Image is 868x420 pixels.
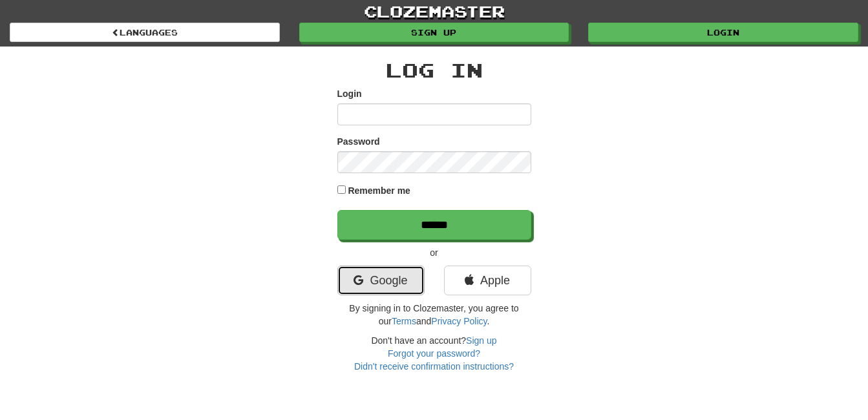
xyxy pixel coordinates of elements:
[337,246,531,259] p: or
[337,266,425,295] a: Google
[348,184,410,197] label: Remember me
[466,335,496,346] a: Sign up
[392,316,416,326] a: Terms
[10,23,280,42] a: Languages
[431,316,487,326] a: Privacy Policy
[354,361,514,372] a: Didn't receive confirmation instructions?
[337,135,380,148] label: Password
[588,23,858,42] a: Login
[388,348,480,359] a: Forgot your password?
[337,59,531,81] h2: Log In
[337,87,362,100] label: Login
[444,266,531,295] a: Apple
[337,334,531,373] div: Don't have an account?
[299,23,569,42] a: Sign up
[337,302,531,328] p: By signing in to Clozemaster, you agree to our and .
